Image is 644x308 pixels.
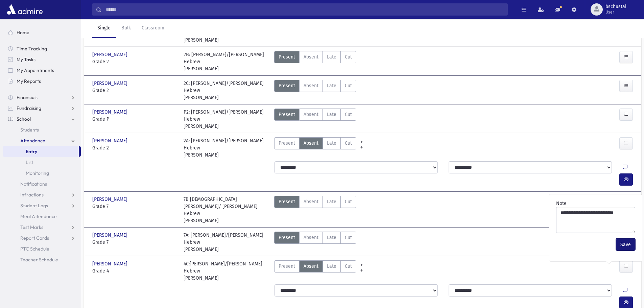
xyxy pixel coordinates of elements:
[3,124,81,135] a: Students
[279,82,295,89] span: Present
[3,146,79,157] a: Entry
[92,203,177,210] span: Grade 7
[184,196,268,224] div: 7B [DEMOGRAPHIC_DATA][PERSON_NAME]/ [PERSON_NAME] Hebrew [PERSON_NAME]
[274,109,356,130] div: AttTypes
[184,80,268,101] div: 2C: [PERSON_NAME]/[PERSON_NAME] Hebrew [PERSON_NAME]
[304,111,318,118] span: Absent
[92,137,129,144] span: [PERSON_NAME]
[3,76,81,87] a: My Reports
[274,51,356,72] div: AttTypes
[26,170,49,176] span: Monitoring
[5,3,44,16] img: AdmirePro
[3,135,81,146] a: Attendance
[327,198,336,205] span: Late
[20,192,44,198] span: Infractions
[327,234,336,241] span: Late
[3,200,81,211] a: Student Logs
[274,232,356,253] div: AttTypes
[616,238,635,251] button: Save
[17,78,41,84] span: My Reports
[279,53,295,61] span: Present
[92,144,177,151] span: Grade 2
[17,94,38,100] span: Financials
[92,196,129,203] span: [PERSON_NAME]
[92,87,177,94] span: Grade 2
[327,53,336,61] span: Late
[3,157,81,168] a: List
[3,103,81,114] a: Fundraising
[26,159,33,165] span: List
[3,222,81,233] a: Test Marks
[3,92,81,103] a: Financials
[279,263,295,270] span: Present
[26,148,37,155] span: Entry
[102,3,507,16] input: Search
[304,234,318,241] span: Absent
[92,19,116,38] a: Single
[92,239,177,246] span: Grade 7
[304,263,318,270] span: Absent
[279,111,295,118] span: Present
[184,260,268,282] div: 4C:[PERSON_NAME]/[PERSON_NAME] Hebrew [PERSON_NAME]
[345,198,352,205] span: Cut
[556,200,567,207] label: Note
[3,65,81,76] a: My Appointments
[20,138,45,144] span: Attendance
[92,267,177,275] span: Grade 4
[184,137,268,159] div: 2A: [PERSON_NAME]/[PERSON_NAME] Hebrew [PERSON_NAME]
[92,260,129,267] span: [PERSON_NAME]
[304,82,318,89] span: Absent
[20,203,48,209] span: Student Logs
[3,114,81,124] a: School
[17,105,41,111] span: Fundraising
[3,233,81,243] a: Report Cards
[17,56,35,63] span: My Tasks
[92,232,129,239] span: [PERSON_NAME]
[20,181,47,187] span: Notifications
[605,4,626,9] span: bschustal
[20,246,49,252] span: PTC Schedule
[20,235,49,241] span: Report Cards
[3,254,81,265] a: Teacher Schedule
[20,127,39,133] span: Students
[3,27,81,38] a: Home
[92,58,177,65] span: Grade 2
[345,53,352,61] span: Cut
[3,168,81,179] a: Monitoring
[17,116,31,122] span: School
[345,140,352,147] span: Cut
[17,29,29,35] span: Home
[3,211,81,222] a: Meal Attendance
[274,80,356,101] div: AttTypes
[3,189,81,200] a: Infractions
[304,198,318,205] span: Absent
[274,196,356,224] div: AttTypes
[327,140,336,147] span: Late
[345,82,352,89] span: Cut
[279,140,295,147] span: Present
[274,260,356,282] div: AttTypes
[184,109,268,130] div: P2: [PERSON_NAME]/[PERSON_NAME] Hebrew [PERSON_NAME]
[327,111,336,118] span: Late
[92,109,129,116] span: [PERSON_NAME]
[304,53,318,61] span: Absent
[116,19,136,38] a: Bulk
[3,179,81,189] a: Notifications
[274,137,356,159] div: AttTypes
[3,43,81,54] a: Time Tracking
[92,80,129,87] span: [PERSON_NAME]
[605,9,626,15] span: User
[20,257,58,263] span: Teacher Schedule
[184,51,268,72] div: 2B: [PERSON_NAME]/[PERSON_NAME] Hebrew [PERSON_NAME]
[136,19,170,38] a: Classroom
[345,263,352,270] span: Cut
[279,198,295,205] span: Present
[279,234,295,241] span: Present
[184,232,268,253] div: 7A: [PERSON_NAME]/[PERSON_NAME] Hebrew [PERSON_NAME]
[345,234,352,241] span: Cut
[20,213,57,219] span: Meal Attendance
[20,224,43,230] span: Test Marks
[3,54,81,65] a: My Tasks
[327,82,336,89] span: Late
[327,263,336,270] span: Late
